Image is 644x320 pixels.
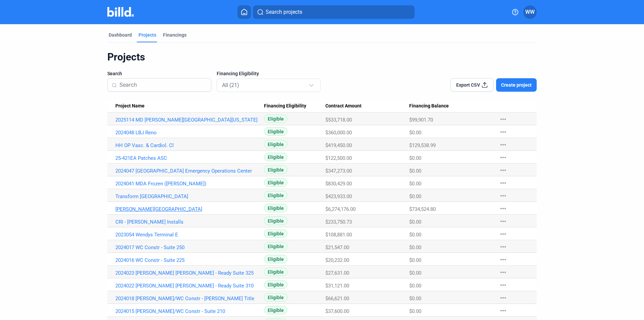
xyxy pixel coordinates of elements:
[264,140,287,148] span: Eligible
[499,294,507,302] mat-icon: more_horiz
[163,32,186,38] div: Financings
[115,117,264,123] a: 2025114 MD [PERSON_NAME][GEOGRAPHIC_DATA][US_STATE]
[115,232,264,238] a: 2023054 Wendys Terminal E
[115,193,264,199] a: Transform [GEOGRAPHIC_DATA]
[139,32,156,38] div: Projects
[499,179,507,187] mat-icon: more_horiz
[409,103,449,109] span: Financing Balance
[264,217,287,225] span: Eligible
[115,142,264,148] a: HH OP Vasc. & Cardiol. Cl
[266,8,302,16] span: Search projects
[115,270,264,276] a: 2024023 [PERSON_NAME] [PERSON_NAME] - Ready Suite 325
[409,219,421,225] span: $0.00
[264,306,287,314] span: Eligible
[107,70,122,77] span: Search
[115,130,264,136] a: 2024048 LBJ Reno
[325,193,352,199] span: $423,933.00
[264,293,287,302] span: Eligible
[325,103,409,109] div: Contract Amount
[325,117,352,123] span: $533,718.00
[115,295,264,302] a: 2024018 [PERSON_NAME]/WC Constr - [PERSON_NAME] Title
[409,206,436,212] span: $734,524.80
[217,70,259,77] span: Financing Eligibility
[115,155,264,161] a: 25-421EA Patches ASC
[409,117,433,123] span: $99,901.70
[264,127,287,136] span: Eligible
[501,82,532,88] span: Create project
[115,244,264,250] a: 2024017 WC Constr - Suite 250
[499,307,507,315] mat-icon: more_horiz
[409,103,492,109] div: Financing Balance
[222,82,239,88] mat-select-trigger: All (21)
[107,7,134,17] img: Billd Company Logo
[499,192,507,200] mat-icon: more_horiz
[499,256,507,264] mat-icon: more_horiz
[496,78,537,92] button: Create project
[325,308,349,314] span: $37,600.00
[409,193,421,199] span: $0.00
[115,283,264,289] a: 2024022 [PERSON_NAME] [PERSON_NAME] - Ready Suite 310
[499,268,507,276] mat-icon: more_horiz
[409,308,421,314] span: $0.00
[325,181,352,187] span: $830,429.00
[264,178,287,187] span: Eligible
[499,153,507,162] mat-icon: more_horiz
[525,8,535,16] span: WW
[115,219,264,225] a: CRI - [PERSON_NAME] Installs
[264,204,287,212] span: Eligible
[456,82,480,88] span: Export CSV
[264,191,287,199] span: Eligible
[264,280,287,289] span: Eligible
[325,142,352,148] span: $419,450.00
[523,5,537,19] button: WW
[264,115,287,123] span: Eligible
[325,206,356,212] span: $6,274,176.00
[115,308,264,314] a: 2024015 [PERSON_NAME]/WC Constr - Suite 210
[325,219,352,225] span: $233,750.73
[264,242,287,250] span: Eligible
[499,217,507,225] mat-icon: more_horiz
[325,295,349,302] span: $66,621.00
[499,128,507,136] mat-icon: more_horiz
[409,244,421,250] span: $0.00
[253,5,415,19] button: Search projects
[499,281,507,289] mat-icon: more_horiz
[264,229,287,238] span: Eligible
[409,142,436,148] span: $129,538.99
[325,270,349,276] span: $27,631.00
[264,103,326,109] div: Financing Eligibility
[450,78,493,92] button: Export CSV
[325,283,349,289] span: $31,121.00
[409,155,421,161] span: $0.00
[264,166,287,174] span: Eligible
[409,232,421,238] span: $0.00
[325,155,352,161] span: $122,500.00
[115,168,264,174] a: 2024047 [GEOGRAPHIC_DATA] Emergency Operations Center
[409,168,421,174] span: $0.00
[115,257,264,263] a: 2024016 WC Constr - Suite 225
[499,243,507,251] mat-icon: more_horiz
[264,255,287,263] span: Eligible
[115,103,264,109] div: Project Name
[107,51,537,63] div: Projects
[115,206,264,212] a: [PERSON_NAME][GEOGRAPHIC_DATA]
[499,141,507,149] mat-icon: more_horiz
[409,181,421,187] span: $0.00
[264,268,287,276] span: Eligible
[499,230,507,238] mat-icon: more_horiz
[115,181,264,187] a: 2024041 MDA Frozen ([PERSON_NAME])
[264,153,287,161] span: Eligible
[409,295,421,302] span: $0.00
[115,103,145,109] span: Project Name
[499,204,507,213] mat-icon: more_horiz
[325,168,352,174] span: $347,273.00
[119,78,207,92] input: Search
[409,283,421,289] span: $0.00
[409,270,421,276] span: $0.00
[409,257,421,263] span: $0.00
[325,257,349,263] span: $20,232.00
[264,103,306,109] span: Financing Eligibility
[325,232,352,238] span: $108,881.00
[109,32,132,38] div: Dashboard
[325,103,362,109] span: Contract Amount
